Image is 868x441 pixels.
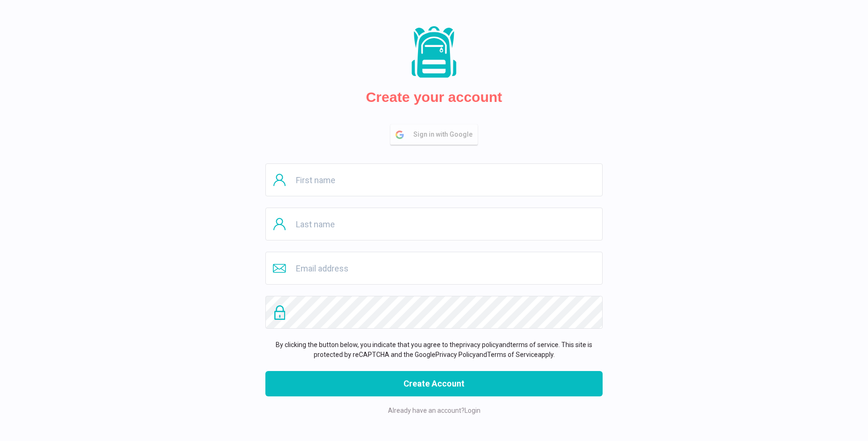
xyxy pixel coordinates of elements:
[459,341,499,348] a: privacy policy
[265,371,603,396] button: Create Account
[265,340,603,360] p: By clicking the button below, you indicate that you agree to the and . This site is protected by ...
[487,351,538,358] a: Terms of Service
[510,341,558,348] a: terms of service
[465,407,480,414] a: Login
[390,124,478,145] button: Sign in with Google
[265,208,603,240] input: Last name
[265,406,603,416] p: Already have an account?
[408,25,460,79] img: Packs logo
[413,125,477,144] span: Sign in with Google
[366,89,502,106] h2: Create your account
[435,351,476,358] a: Privacy Policy
[265,163,603,196] input: First name
[265,252,603,285] input: Email address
